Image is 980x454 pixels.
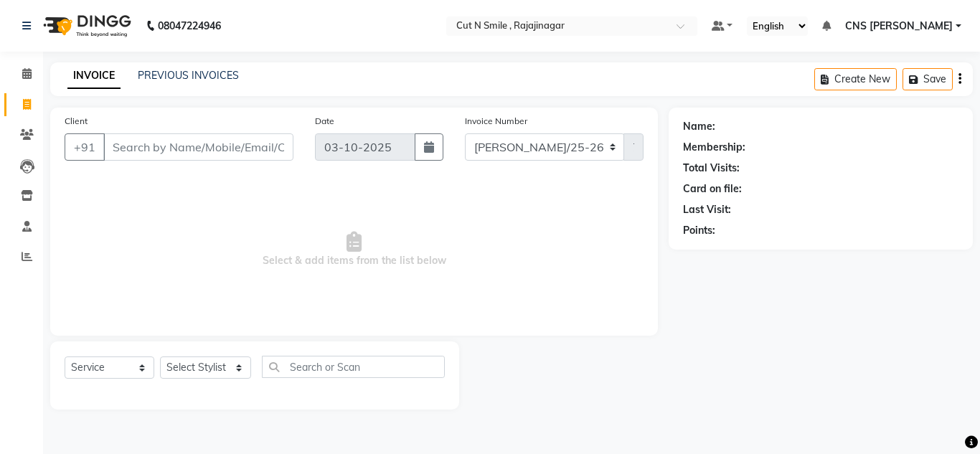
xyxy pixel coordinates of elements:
div: Name: [683,119,715,134]
a: INVOICE [67,63,121,89]
div: Membership: [683,140,745,155]
div: Last Visit: [683,202,731,217]
div: Points: [683,223,715,238]
input: Search by Name/Mobile/Email/Code [103,133,293,161]
span: Select & add items from the list below [65,178,644,321]
span: CNS [PERSON_NAME] [845,19,953,34]
label: Invoice Number [465,115,527,128]
button: Create New [814,68,897,90]
button: Save [903,68,953,90]
img: logo [37,6,135,46]
b: 08047224946 [158,6,221,46]
button: +91 [65,133,105,161]
div: Total Visits: [683,161,740,176]
label: Client [65,115,88,128]
label: Date [315,115,334,128]
a: PREVIOUS INVOICES [138,69,239,82]
div: Card on file: [683,181,742,197]
input: Search or Scan [262,356,445,378]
